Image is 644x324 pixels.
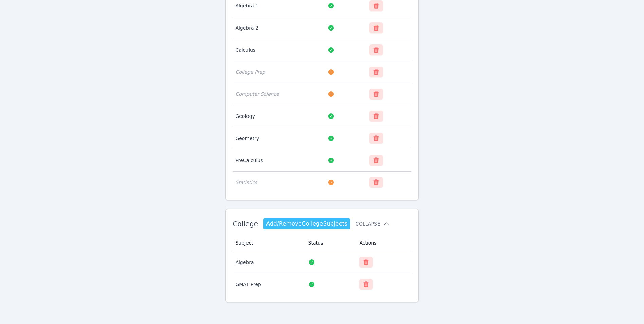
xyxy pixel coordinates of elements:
tr: Calculus [233,39,411,61]
span: Algebra 1 [235,3,258,8]
span: College Prep [235,69,265,75]
th: Actions [355,235,411,251]
span: Statistics [235,180,257,185]
tr: GMAT Prep [233,273,411,295]
tr: Geology [233,105,411,127]
span: Algebra 2 [235,25,258,31]
span: Geometry [235,136,259,141]
tr: Algebra 2 [233,17,411,39]
tr: PreCalculus [233,149,411,172]
tr: Algebra [233,251,411,273]
tr: Statistics [233,172,411,193]
span: Computer Science [235,91,279,97]
th: Status [304,235,355,251]
span: PreCalculus [235,158,263,163]
tr: Geometry [233,127,411,149]
span: Algebra [235,259,254,265]
tr: Computer Science [233,83,411,105]
button: Collapse [355,220,389,227]
span: Geology [235,113,255,119]
th: Subject [233,235,304,251]
span: College [233,220,258,228]
a: Add/RemoveCollegeSubjects [263,218,350,229]
span: Calculus [235,47,255,53]
span: GMAT Prep [235,282,261,287]
tr: College Prep [233,61,411,83]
